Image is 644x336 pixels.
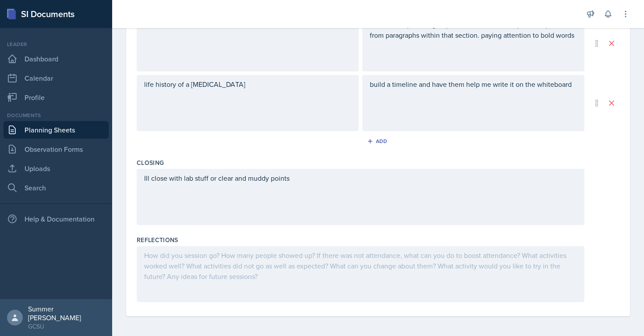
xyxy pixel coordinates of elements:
a: Dashboard [4,50,109,68]
div: Add [369,138,388,145]
div: Summer [PERSON_NAME] [28,304,105,322]
p: build a timeline and have them help me write it on the whiteboard [370,79,577,89]
div: Documents [4,111,109,119]
p: life history of a [MEDICAL_DATA] [144,79,351,89]
div: GCSU [28,322,105,331]
p: have them split into groups and make their own practice questions from paragraphs within that sec... [370,19,577,40]
p: Ill close with lab stuff or clear and muddy points [144,173,577,183]
div: Help & Documentation [4,210,109,228]
a: Calendar [4,69,109,87]
a: Planning Sheets [4,121,109,139]
a: Search [4,179,109,197]
label: Closing [137,158,164,167]
a: Profile [4,89,109,106]
button: Add [364,135,393,148]
label: Reflections [137,236,178,244]
div: Leader [4,40,109,48]
a: Uploads [4,160,109,177]
a: Observation Forms [4,140,109,158]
